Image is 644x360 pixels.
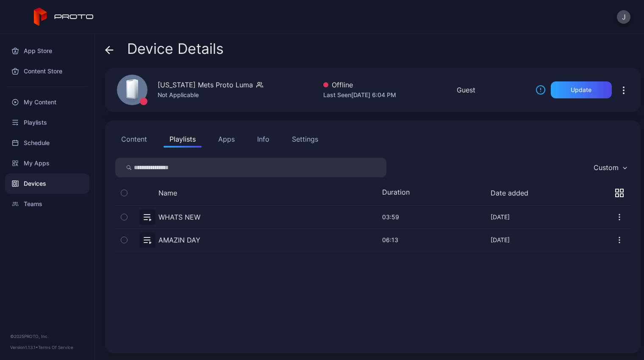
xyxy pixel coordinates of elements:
button: Update [551,81,612,98]
div: [US_STATE] Mets Proto Luma [158,80,253,90]
a: Terms Of Service [38,345,73,350]
div: Duration [382,188,416,198]
button: Content [115,131,153,148]
button: Apps [212,131,241,148]
span: Version 1.13.1 • [10,345,38,350]
div: Settings [292,134,318,144]
button: Custom [589,158,630,177]
div: Guest [457,85,475,95]
div: © 2025 PROTO, Inc. [10,333,84,340]
span: Device Details [127,41,224,57]
div: Offline [323,80,396,90]
a: Schedule [5,133,89,153]
a: My Apps [5,153,89,173]
a: App Store [5,41,89,61]
a: Teams [5,194,89,214]
a: Content Store [5,61,89,81]
div: Info [257,134,269,144]
button: Info [251,131,275,148]
button: Settings [286,131,324,148]
button: Playlists [164,131,202,148]
button: Name [158,189,177,197]
div: Custom [594,163,619,172]
button: Date added [491,189,528,197]
div: Update [571,87,591,93]
a: Playlists [5,112,89,133]
a: My Content [5,92,89,112]
div: Not Applicable [158,90,263,100]
a: Devices [5,173,89,194]
div: Last Seen [DATE] 6:04 PM [323,90,396,100]
button: J [617,10,630,24]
